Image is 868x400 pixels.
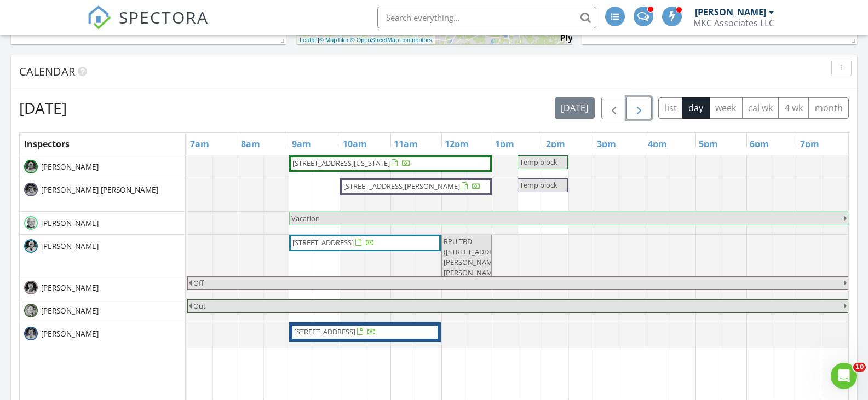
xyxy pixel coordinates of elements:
[555,97,595,119] button: [DATE]
[39,328,101,339] span: [PERSON_NAME]
[626,97,652,119] button: Next day
[39,161,101,172] span: [PERSON_NAME]
[193,301,206,311] span: Out
[601,97,627,119] button: Previous day
[343,181,460,191] span: [STREET_ADDRESS][PERSON_NAME]
[297,36,435,45] div: |
[520,157,557,167] span: Temp block
[39,218,101,229] span: [PERSON_NAME]
[520,180,557,190] span: Temp block
[340,135,370,153] a: 10am
[853,363,866,372] span: 10
[442,135,472,153] a: 12pm
[24,239,38,253] img: rob_head_bw.jpg
[594,135,619,153] a: 3pm
[24,160,38,173] img: tom_head_bw.jpg
[778,97,809,119] button: 4 wk
[300,37,318,43] a: Leaflet
[742,97,779,119] button: cal wk
[391,135,421,153] a: 11am
[291,213,320,223] span: Vacation
[645,135,670,153] a: 4pm
[658,97,683,119] button: list
[292,237,354,247] span: [STREET_ADDRESS]
[19,64,75,79] span: Calendar
[292,158,390,168] span: [STREET_ADDRESS][US_STATE]
[350,37,432,43] a: © OpenStreetMap contributors
[444,236,507,278] span: RPU TBD ([STREET_ADDRESS][PERSON_NAME][PERSON_NAME])
[119,5,209,28] span: SPECTORA
[492,135,517,153] a: 1pm
[682,97,710,119] button: day
[289,135,314,153] a: 9am
[187,135,212,153] a: 7am
[24,183,38,196] img: miner_head_bw.jpg
[831,363,857,389] iframe: Intercom live chat
[543,135,568,153] a: 2pm
[377,7,596,28] input: Search everything...
[87,5,111,30] img: The Best Home Inspection Software - Spectora
[19,97,67,119] h2: [DATE]
[24,216,38,230] img: jack_mason_home_inspector.jpg
[39,241,101,252] span: [PERSON_NAME]
[24,281,38,294] img: jack_head_bw.jpg
[193,278,204,288] span: Off
[294,327,355,337] span: [STREET_ADDRESS]
[747,135,772,153] a: 6pm
[24,327,38,340] img: morgan_head_bw.jpg
[87,15,209,38] a: SPECTORA
[808,97,849,119] button: month
[693,18,774,28] div: MKC Associates LLC
[39,282,101,293] span: [PERSON_NAME]
[238,135,263,153] a: 8am
[24,304,38,317] img: patrick_geddes_home_inspector.jpg
[695,7,766,18] div: [PERSON_NAME]
[39,305,101,316] span: [PERSON_NAME]
[24,138,70,150] span: Inspectors
[709,97,743,119] button: week
[797,135,822,153] a: 7pm
[319,37,349,43] a: © MapTiler
[696,135,721,153] a: 5pm
[39,184,160,195] span: [PERSON_NAME] [PERSON_NAME]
